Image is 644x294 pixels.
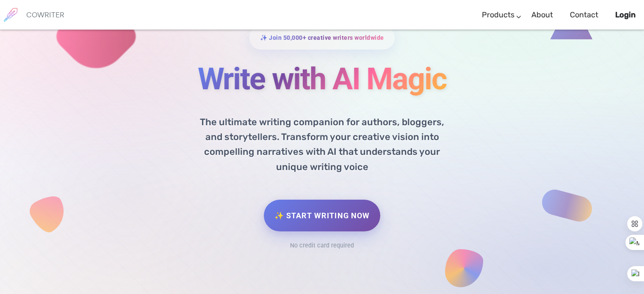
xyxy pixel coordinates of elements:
[290,240,354,252] div: No credit card required
[260,32,384,44] span: ✨ Join 50,000+ creative writers worldwide
[332,61,447,97] span: AI Magic
[482,3,514,27] a: Products
[531,3,553,27] a: About
[615,3,636,27] a: Login
[570,3,598,27] a: Contact
[615,10,636,19] b: Login
[26,11,64,19] h6: COWRITER
[117,62,528,96] h1: Write with
[264,200,381,231] a: ✨ Start Writing Now
[185,108,460,174] p: The ultimate writing companion for authors, bloggers, and storytellers. Transform your creative v...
